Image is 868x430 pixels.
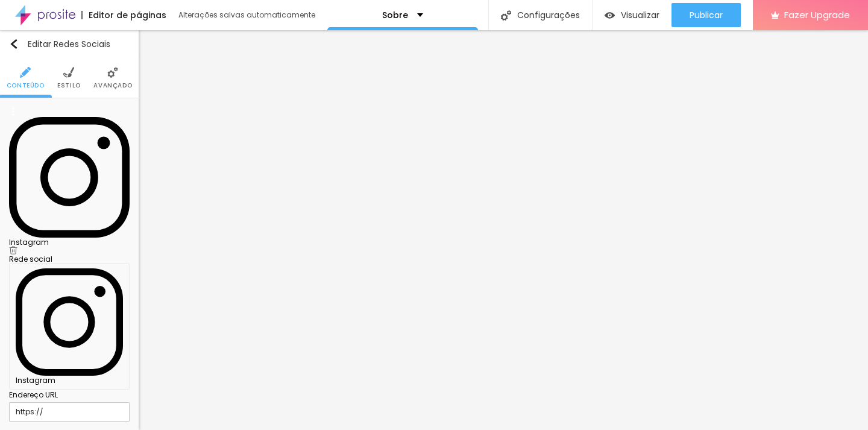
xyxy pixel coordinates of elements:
[9,39,19,49] img: Icone
[178,11,317,19] div: Alterações salvas automaticamente
[93,83,132,89] span: Avançado
[107,67,118,78] img: Icone
[57,83,81,89] span: Estilo
[784,10,850,20] span: Fazer Upgrade
[9,117,130,238] img: Instagram
[501,10,511,21] img: Icone
[9,239,130,246] div: Instagram
[605,10,615,21] img: view-1.svg
[621,10,659,20] span: Visualizar
[9,107,17,116] img: Icone
[139,30,868,430] iframe: Editor
[690,10,723,20] span: Publicar
[16,268,123,384] div: Instagram
[671,3,741,27] button: Publicar
[9,254,52,264] span: Rede social
[593,3,671,27] button: Visualizar
[81,11,166,19] div: Editor de páginas
[63,67,74,78] img: Icone
[7,83,45,89] span: Conteúdo
[16,268,123,376] img: Instagram
[9,390,130,400] label: Endereço URL
[9,246,17,255] img: Icone
[9,39,110,49] div: Editar Redes Sociais
[382,11,408,19] p: Sobre
[20,67,31,78] img: Icone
